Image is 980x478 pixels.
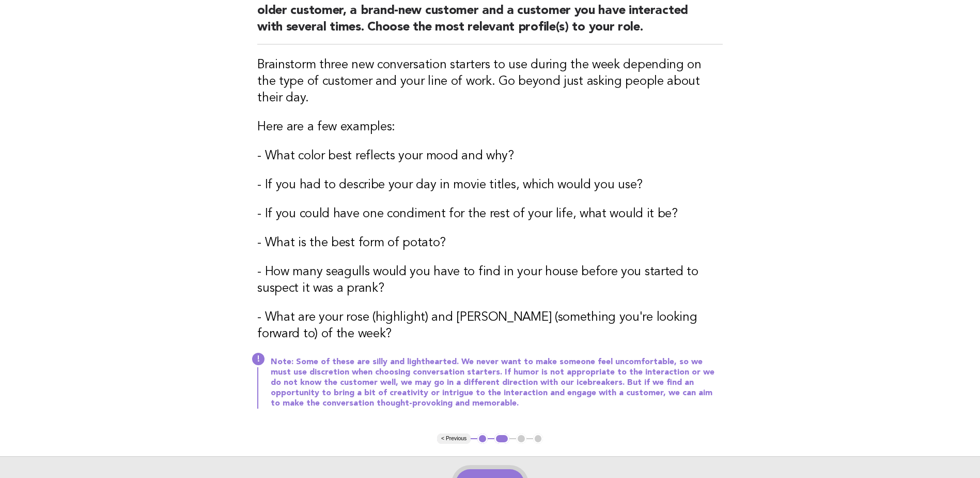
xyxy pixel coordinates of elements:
[271,357,723,409] p: Note: Some of these are silly and lighthearted. We never want to make someone feel uncomfortable,...
[257,206,723,222] h3: - If you could have one condiment for the rest of your life, what would it be?
[257,309,723,342] h3: - What are your rose (highlight) and [PERSON_NAME] (something you're looking forward to) of the w...
[257,57,723,107] h3: Brainstorm three new conversation starters to use during the week depending on the type of custom...
[494,434,509,444] button: 2
[437,434,471,444] button: < Previous
[257,235,723,251] h3: - What is the best form of potato?
[257,119,723,136] h3: Here are a few examples:
[257,177,723,193] h3: - If you had to describe your day in movie titles, which would you use?
[477,434,488,444] button: 1
[257,148,723,165] h3: - What color best reflects your mood and why?
[257,264,723,297] h3: - How many seagulls would you have to find in your house before you started to suspect it was a p...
